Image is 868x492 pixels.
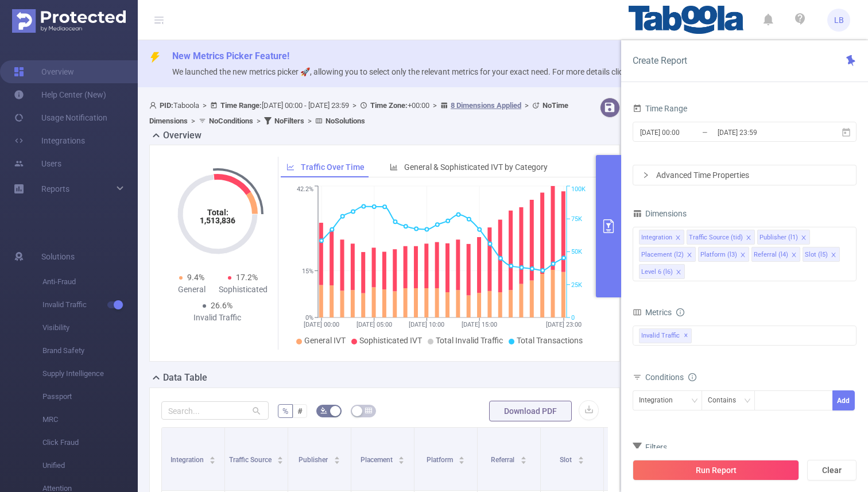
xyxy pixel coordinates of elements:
tspan: [DATE] 05:00 [356,321,392,328]
i: icon: user [149,102,160,109]
div: Publisher (l1) [759,230,798,245]
tspan: Total: [207,208,228,217]
tspan: [DATE] 00:00 [304,321,339,328]
span: Sophisticated IVT [359,336,422,345]
div: Sort [398,455,405,462]
span: > [304,117,315,125]
span: > [429,101,440,110]
div: Invalid Traffic [192,312,243,324]
span: Anti-Fraud [42,270,138,293]
i: icon: caret-down [277,459,284,463]
div: Contains [708,391,744,410]
i: icon: info-circle [688,373,696,381]
i: icon: close [746,235,751,242]
span: Brand Safety [42,339,138,362]
span: Unified [42,454,138,477]
span: > [521,101,532,110]
div: Referral (l4) [754,247,788,262]
tspan: 50K [571,249,582,256]
span: Placement [361,456,394,464]
i: icon: close [687,252,692,259]
li: Referral (l4) [751,247,800,262]
div: Sort [209,455,216,462]
a: Integrations [14,129,85,152]
i: icon: line-chart [286,163,294,171]
span: Publisher [299,456,330,464]
input: Search... [161,401,269,420]
i: icon: caret-up [277,455,284,458]
i: icon: bg-colors [320,407,327,414]
span: Referral [491,456,516,464]
span: > [253,117,264,125]
span: We launched the new metrics picker 🚀, allowing you to select only the relevant metrics for your e... [172,67,663,76]
button: Run Report [633,460,799,481]
h2: Data Table [163,371,207,385]
span: Reports [41,184,69,193]
span: # [297,406,303,416]
div: Sort [520,455,527,462]
span: General & Sophisticated IVT by Category [404,162,548,172]
div: Integration [639,391,681,410]
b: Time Range: [220,101,262,110]
div: Placement (l2) [641,247,684,262]
div: Sophisticated [218,284,269,296]
span: MRC [42,408,138,431]
div: Platform (l3) [700,247,737,262]
i: icon: caret-down [398,459,405,463]
span: Click Fraud [42,431,138,454]
tspan: 100K [571,186,586,193]
div: Sort [277,455,284,462]
span: > [188,117,199,125]
div: icon: rightAdvanced Time Properties [633,165,856,185]
i: icon: table [365,407,372,414]
span: Filters [633,443,667,452]
span: 26.6% [211,301,232,310]
i: icon: caret-down [210,459,216,463]
img: Protected Media [12,9,126,33]
h2: Overview [163,129,201,142]
i: icon: caret-down [578,459,584,463]
li: Level 6 (l6) [639,264,685,279]
i: icon: caret-up [459,455,465,458]
input: Start date [639,125,732,140]
span: LB [834,9,844,32]
i: icon: down [744,397,751,405]
i: icon: close [675,235,681,242]
i: icon: caret-up [578,455,584,458]
i: icon: close [831,252,836,259]
button: Download PDF [489,401,572,421]
b: PID: [160,101,173,110]
button: Clear [807,460,857,481]
i: icon: info-circle [676,308,684,316]
span: Solutions [41,245,75,268]
span: Metrics [633,308,672,317]
span: Time Range [633,104,687,113]
div: Sort [334,455,340,462]
div: Integration [641,230,672,245]
b: Time Zone: [370,101,408,110]
tspan: 75K [571,215,582,223]
div: Slot (l5) [805,247,828,262]
b: No Conditions [209,117,253,125]
li: Placement (l2) [639,247,696,262]
span: 9.4% [187,273,204,282]
div: Traffic Source (tid) [689,230,743,245]
div: Sort [458,455,465,462]
tspan: [DATE] 15:00 [462,321,497,328]
tspan: 0% [305,314,313,321]
i: icon: caret-up [520,455,526,458]
a: Usage Notification [14,106,107,129]
i: icon: close [740,252,746,259]
div: Level 6 (l6) [641,265,673,280]
tspan: 15% [302,268,313,275]
button: Add [832,390,855,410]
span: Integration [170,456,206,464]
span: > [199,101,210,110]
input: End date [716,125,809,140]
span: Invalid Traffic [639,328,692,343]
span: Traffic Source [229,456,273,464]
i: icon: caret-down [459,459,465,463]
tspan: [DATE] 10:00 [409,321,444,328]
i: icon: right [642,172,649,179]
span: Platform [427,456,455,464]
